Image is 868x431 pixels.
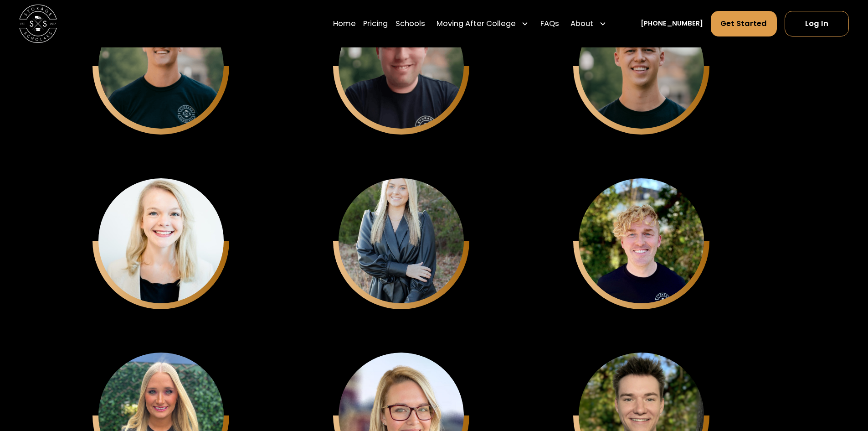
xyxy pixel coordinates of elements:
[433,10,533,37] div: Moving After College
[333,10,356,37] a: Home
[785,11,849,36] a: Log In
[567,10,611,37] div: About
[395,10,425,37] a: Schools
[363,10,388,37] a: Pricing
[437,18,516,30] div: Moving After College
[711,11,777,36] a: Get Started
[19,5,57,42] img: Storage Scholars main logo
[570,18,593,30] div: About
[540,10,559,37] a: FAQs
[641,19,703,29] a: [PHONE_NUMBER]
